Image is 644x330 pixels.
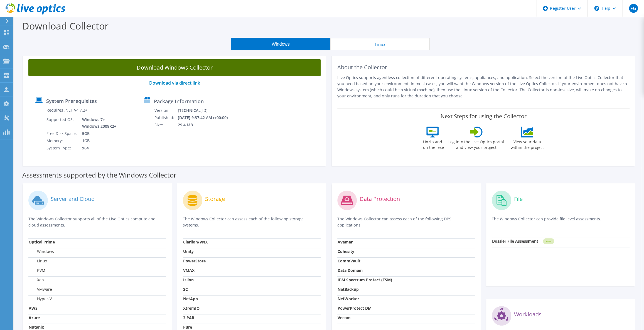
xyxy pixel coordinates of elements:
[546,240,551,243] tspan: NEW!
[29,296,52,302] label: Hyper-V
[514,312,542,317] label: Workloads
[183,277,194,282] strong: Isilon
[46,137,78,144] td: Memory:
[46,144,78,152] td: System Type:
[29,315,40,320] strong: Azure
[29,287,52,292] label: VMware
[177,107,235,114] td: [TECHNICAL_ID]
[154,107,177,114] td: Version:
[28,59,321,76] a: Download Windows Collector
[78,144,117,152] td: x64
[337,216,475,228] p: The Windows Collector can assess each of the following DPS applications.
[420,137,445,150] label: Unzip and run the .exe
[29,239,55,245] strong: Optical Prime
[29,277,44,283] label: Xen
[51,196,95,202] label: Server and Cloud
[337,75,630,99] p: Live Optics supports agentless collection of different operating systems, appliances, and applica...
[149,80,200,86] a: Download via direct link
[29,268,45,273] label: KVM
[46,98,97,104] label: System Prerequisites
[78,130,117,137] td: 5GB
[629,4,638,13] span: FG
[360,196,400,202] label: Data Protection
[337,64,630,71] h2: About the Collector
[29,306,38,311] strong: AWS
[183,258,206,263] strong: PowerStore
[46,130,78,137] td: Free Disk Space:
[338,258,360,263] strong: CommVault
[154,121,177,129] td: Size:
[338,277,392,282] strong: IBM Spectrum Protect (TSM)
[338,315,351,320] strong: Veeam
[183,216,321,228] p: The Windows Collector can assess each of the following storage systems.
[338,287,359,292] strong: NetBackup
[183,249,194,254] strong: Unity
[594,6,599,11] svg: \n
[338,239,353,245] strong: Avamar
[28,216,166,228] p: The Windows Collector supports all of the Live Optics compute and cloud assessments.
[177,114,235,121] td: [DATE] 9:37:42 AM (+00:00)
[338,306,372,311] strong: PowerProtect DM
[183,324,192,330] strong: Pure
[22,19,109,32] label: Download Collector
[22,172,176,178] label: Assessments supported by the Windows Collector
[177,121,235,129] td: 29.4 MB
[78,116,117,130] td: Windows 7+ Windows 2008R2+
[29,249,54,254] label: Windows
[183,306,200,311] strong: XtremIO
[154,98,204,104] label: Package Information
[29,258,47,264] label: Linux
[338,296,359,301] strong: NetWorker
[183,315,194,320] strong: 3 PAR
[78,137,117,144] td: 1GB
[492,238,538,244] strong: Dossier File Assessment
[507,137,547,150] label: View your data within the project
[183,296,198,301] strong: NetApp
[448,137,504,150] label: Log into the Live Optics portal and view your project
[330,38,430,50] button: Linux
[441,113,527,120] label: Next Steps for using the Collector
[29,324,44,330] strong: Nutanix
[492,216,630,227] p: The Windows Collector can provide file level assessments.
[183,287,188,292] strong: SC
[154,114,177,121] td: Published:
[205,196,225,202] label: Storage
[231,38,330,50] button: Windows
[338,249,354,254] strong: Cohesity
[338,268,363,273] strong: Data Domain
[514,196,523,202] label: File
[46,116,78,130] td: Supported OS:
[46,107,87,113] label: Requires .NET V4.7.2+
[183,239,208,245] strong: Clariion/VNX
[183,268,195,273] strong: VMAX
